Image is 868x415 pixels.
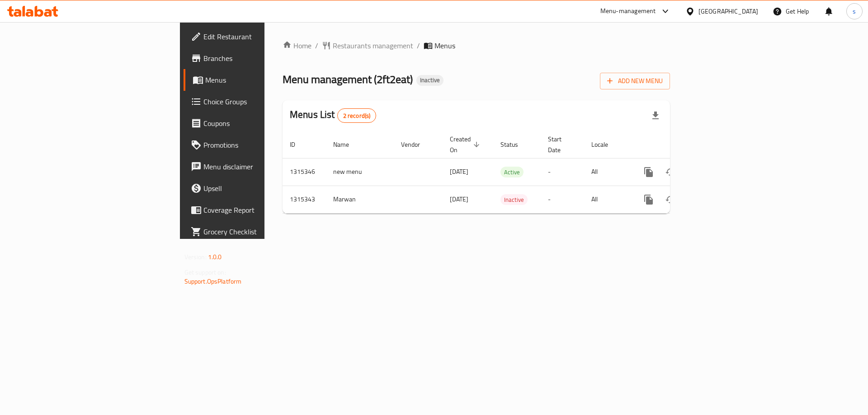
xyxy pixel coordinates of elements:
[638,189,660,210] button: more
[600,6,656,17] div: Menu-management
[500,194,528,205] div: Inactive
[184,177,325,199] a: Upsell
[631,131,732,159] th: Actions
[548,134,573,155] span: Start Date
[591,139,620,150] span: Locale
[416,76,443,84] span: Inactive
[660,161,681,183] button: Change Status
[203,183,318,194] span: Upsell
[541,158,584,186] td: -
[584,158,631,186] td: All
[401,139,432,150] span: Vendor
[184,199,325,221] a: Coverage Report
[450,193,468,205] span: [DATE]
[184,221,325,242] a: Grocery Checklist
[698,6,758,16] div: [GEOGRAPHIC_DATA]
[607,75,663,87] span: Add New Menu
[208,251,222,263] span: 1.0.0
[283,40,670,51] nav: breadcrumb
[600,73,670,89] button: Add New Menu
[203,31,318,42] span: Edit Restaurant
[203,205,318,215] span: Coverage Report
[333,40,413,51] span: Restaurants management
[184,112,325,134] a: Coupons
[638,161,660,183] button: more
[184,156,325,177] a: Menu disclaimer
[660,189,681,210] button: Change Status
[416,75,443,86] div: Inactive
[337,108,377,123] div: Total records count
[283,69,413,89] span: Menu management ( 2ft2eat )
[283,131,732,214] table: enhanced table
[645,105,666,126] div: Export file
[184,26,325,47] a: Edit Restaurant
[500,195,528,205] span: Inactive
[184,266,226,278] span: Get support on:
[322,40,413,51] a: Restaurants management
[853,6,856,16] span: s
[290,139,307,150] span: ID
[203,161,318,172] span: Menu disclaimer
[500,167,524,177] span: Active
[205,75,318,85] span: Menus
[184,91,325,112] a: Choice Groups
[203,140,318,150] span: Promotions
[203,226,318,237] span: Grocery Checklist
[290,108,376,123] h2: Menus List
[203,53,318,64] span: Branches
[417,40,420,51] li: /
[203,118,318,129] span: Coupons
[450,166,468,177] span: [DATE]
[184,69,325,91] a: Menus
[333,139,361,150] span: Name
[203,96,318,107] span: Choice Groups
[584,186,631,213] td: All
[184,47,325,69] a: Branches
[326,158,394,186] td: new menu
[500,139,530,150] span: Status
[326,186,394,213] td: Marwan
[338,112,376,120] span: 2 record(s)
[434,40,455,51] span: Menus
[450,134,482,155] span: Created On
[184,251,207,263] span: Version:
[184,275,242,287] a: Support.OpsPlatform
[541,186,584,213] td: -
[184,134,325,156] a: Promotions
